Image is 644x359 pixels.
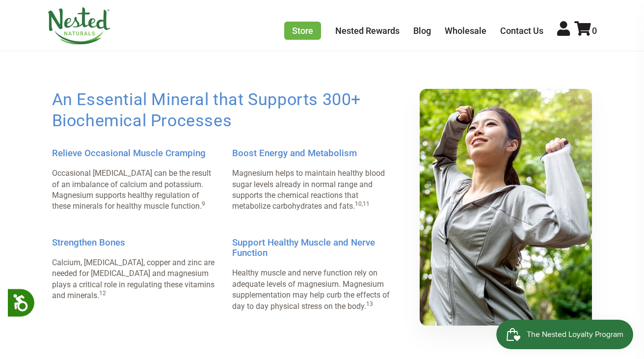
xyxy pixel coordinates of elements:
a: Contact Us [500,26,543,36]
h3: Strengthen Bones [52,238,216,249]
iframe: Button to open loyalty program pop-up [496,320,634,349]
sup: 10,11 [355,200,370,207]
p: Healthy muscle and nerve function rely on adequate levels of magnesium. Magnesium supplementation... [232,268,397,312]
sup: 12 [99,290,106,297]
img: Health Benefits [420,89,592,326]
h3: Relieve Occasional Muscle Cramping [52,148,216,159]
a: Wholesale [445,26,486,36]
a: Blog [413,26,431,36]
h2: An Essential Mineral that Supports 300+ Biochemical Processes [52,89,412,139]
h3: Boost Energy and Metabolism [232,148,397,159]
span: 0 [592,26,597,36]
a: 0 [574,26,597,36]
p: Occasional [MEDICAL_DATA] can be the result of an imbalance of calcium and potassium. Magnesium s... [52,168,216,212]
a: Nested Rewards [335,26,400,36]
h3: Support Healthy Muscle and Nerve Function [232,238,397,259]
img: Nested Naturals [47,7,111,45]
sup: 9 [202,200,205,207]
p: Calcium, [MEDICAL_DATA], copper and zinc are needed for [MEDICAL_DATA] and magnesium plays a crit... [52,257,216,302]
sup: 13 [366,301,373,307]
a: Store [284,22,321,40]
p: Magnesium helps to maintain healthy blood sugar levels already in normal range and supports the c... [232,168,397,212]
